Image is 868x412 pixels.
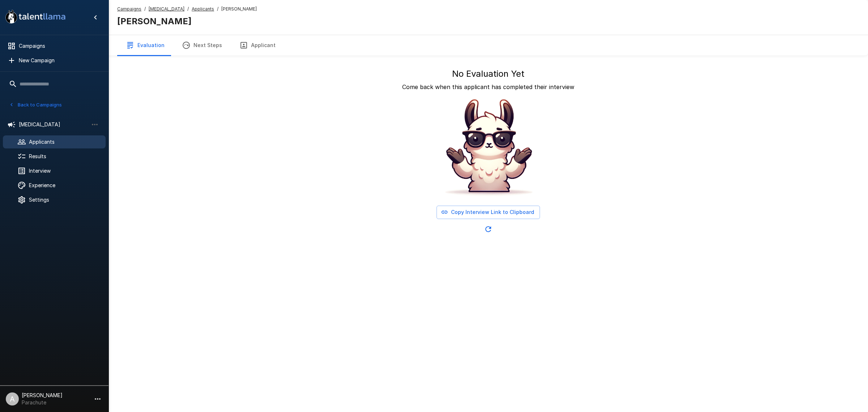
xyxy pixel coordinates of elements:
[149,6,184,12] u: [MEDICAL_DATA]
[402,83,574,91] p: Come back when this applicant has completed their interview
[217,5,218,13] span: /
[437,206,540,219] button: Copy Interview Link to Clipboard
[144,5,146,13] span: /
[221,5,257,13] span: [PERSON_NAME]
[187,5,189,13] span: /
[117,35,173,55] button: Evaluation
[434,94,542,203] img: Animated document
[173,35,231,55] button: Next Steps
[117,6,141,12] u: Campaigns
[452,68,524,80] h5: No Evaluation Yet
[481,222,495,236] button: Updated Today - 12:15 PM
[192,6,214,12] u: Applicants
[117,16,192,26] b: [PERSON_NAME]
[231,35,284,55] button: Applicant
